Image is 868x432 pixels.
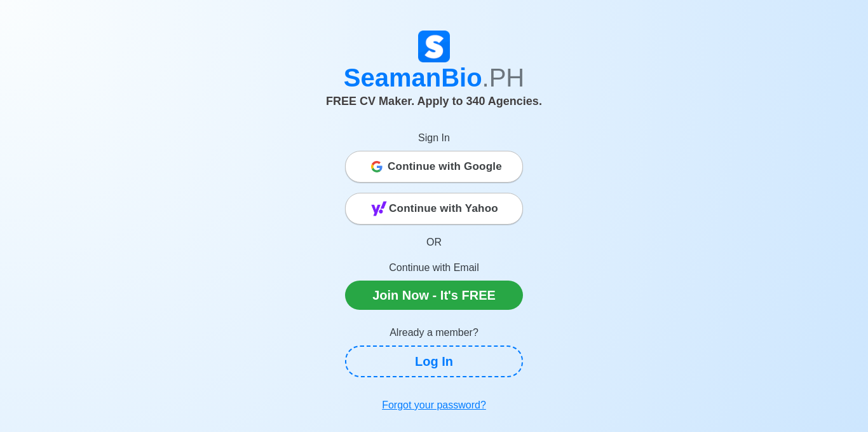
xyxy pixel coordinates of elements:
[482,64,525,92] span: .PH
[81,62,787,93] h1: SeamanBio
[345,345,523,377] a: Log In
[388,154,502,179] span: Continue with Google
[345,325,523,340] p: Already a member?
[345,281,523,310] a: Join Now - It's FREE
[345,260,523,275] p: Continue with Email
[345,130,523,146] p: Sign In
[389,196,498,221] span: Continue with Yahoo
[345,193,523,225] button: Continue with Yahoo
[345,393,523,418] a: Forgot your password?
[345,151,523,183] button: Continue with Google
[418,31,450,62] img: Logo
[382,400,486,410] u: Forgot your password?
[326,95,542,108] span: FREE CV Maker. Apply to 340 Agencies.
[345,235,523,250] p: OR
